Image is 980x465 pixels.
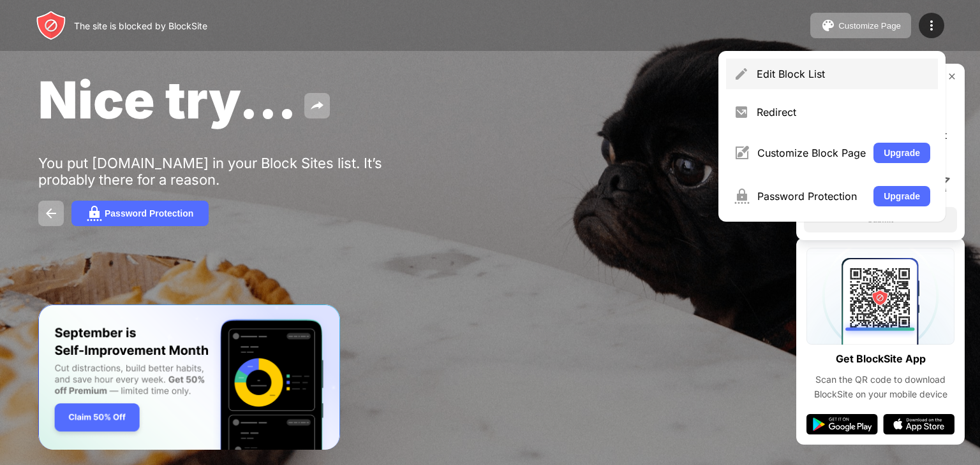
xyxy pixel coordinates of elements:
[734,145,750,161] img: menu-customize.svg
[38,69,297,131] span: Nice try...
[757,106,930,118] div: Redirect
[924,18,939,33] img: menu-icon.svg
[734,189,750,204] img: menu-password.svg
[74,20,207,31] div: The site is blocked by BlockSite
[71,201,209,226] button: Password Protection
[36,10,66,41] img: header-logo.svg
[734,66,749,82] img: menu-pencil.svg
[836,350,926,368] div: Get BlockSite App
[838,21,901,31] div: Customize Page
[883,414,954,434] img: app-store.svg
[38,304,340,450] iframe: Banner
[38,155,433,188] div: You put [DOMAIN_NAME] in your Block Sites list. It’s probably there for a reason.
[810,13,911,38] button: Customize Page
[757,147,866,159] div: Customize Block Page
[873,143,930,163] button: Upgrade
[309,98,325,113] img: share.svg
[43,206,59,221] img: back.svg
[87,206,102,221] img: password.svg
[757,68,930,80] div: Edit Block List
[734,104,749,120] img: menu-redirect.svg
[806,373,954,401] div: Scan the QR code to download BlockSite on your mobile device
[105,208,193,218] div: Password Protection
[820,18,836,33] img: pallet.svg
[757,190,866,203] div: Password Protection
[806,248,954,345] img: qrcode.svg
[947,71,957,82] img: rate-us-close.svg
[873,186,930,206] button: Upgrade
[806,414,878,434] img: google-play.svg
